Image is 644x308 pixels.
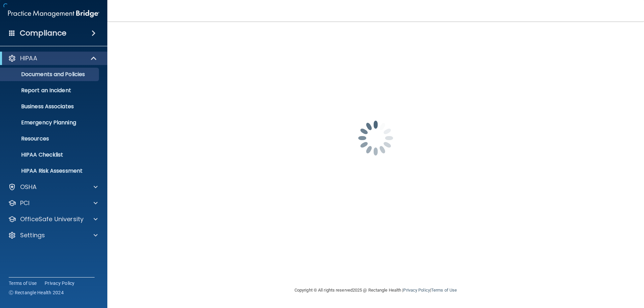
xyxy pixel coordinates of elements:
[8,183,98,191] a: OSHA
[342,105,409,172] img: spinner.e123f6fc.gif
[403,288,430,293] a: Privacy Policy
[9,289,64,296] span: Ⓒ Rectangle Health 2024
[20,215,84,223] p: OfficeSafe University
[20,28,66,38] h4: Compliance
[8,199,98,207] a: PCI
[431,288,457,293] a: Terms of Use
[20,183,37,191] p: OSHA
[4,151,96,158] p: HIPAA Checklist
[20,54,37,62] p: HIPAA
[8,231,98,239] a: Settings
[20,199,30,207] p: PCI
[8,215,98,223] a: OfficeSafe University
[4,168,96,174] p: HIPAA Risk Assessment
[4,119,96,126] p: Emergency Planning
[4,71,96,78] p: Documents and Policies
[4,135,96,142] p: Resources
[45,280,75,287] a: Privacy Policy
[253,280,498,301] div: Copyright © All rights reserved 2025 @ Rectangle Health | |
[20,231,45,239] p: Settings
[8,54,97,62] a: HIPAA
[4,103,96,110] p: Business Associates
[4,87,96,94] p: Report an Incident
[8,7,99,20] img: PMB logo
[9,280,37,287] a: Terms of Use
